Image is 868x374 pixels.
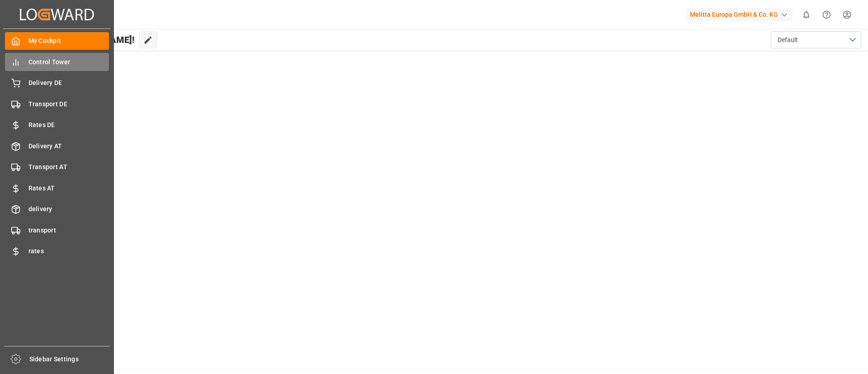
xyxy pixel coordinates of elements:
[796,5,816,25] button: show 0 new notifications
[5,137,109,155] a: Delivery AT
[28,57,109,67] span: Control Tower
[5,95,109,113] a: Transport DE
[5,74,109,92] a: Delivery DE
[38,31,135,48] span: Hello [PERSON_NAME]!
[28,142,109,151] span: Delivery AT
[28,78,109,88] span: Delivery DE
[5,242,109,260] a: rates
[29,355,110,364] span: Sidebar Settings
[771,31,861,48] button: open menu
[686,6,796,23] button: Melitta Europa GmbH & Co. KG
[28,204,109,214] span: delivery
[5,200,109,218] a: delivery
[28,36,109,46] span: My Cockpit
[5,32,109,50] a: My Cockpit
[28,184,109,193] span: Rates AT
[28,120,109,130] span: Rates DE
[5,221,109,239] a: transport
[5,179,109,197] a: Rates AT
[5,53,109,71] a: Control Tower
[816,5,837,25] button: Help Center
[28,226,109,235] span: transport
[686,8,793,21] div: Melitta Europa GmbH & Co. KG
[778,35,798,45] span: Default
[28,99,109,109] span: Transport DE
[28,162,109,172] span: Transport AT
[5,158,109,176] a: Transport AT
[28,246,109,256] span: rates
[5,116,109,134] a: Rates DE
